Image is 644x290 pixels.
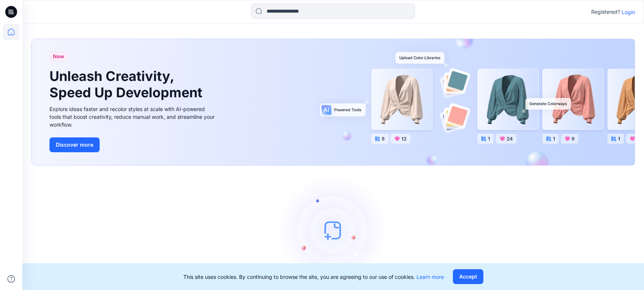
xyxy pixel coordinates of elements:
[53,52,64,61] span: New
[49,105,217,128] div: Explore ideas faster and recolor styles at scale with AI-powered tools that boost creativity, red...
[453,269,483,284] button: Accept
[622,8,635,16] p: Login
[49,137,217,152] a: Discover more
[591,7,620,16] p: Registered?
[277,175,389,286] img: empty-state-image.svg
[183,273,444,281] p: This site uses cookies. By continuing to browse the site, you are agreeing to our use of cookies.
[49,68,206,100] h1: Unleash Creativity, Speed Up Development
[49,137,100,152] button: Discover more
[416,274,444,280] a: Learn more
